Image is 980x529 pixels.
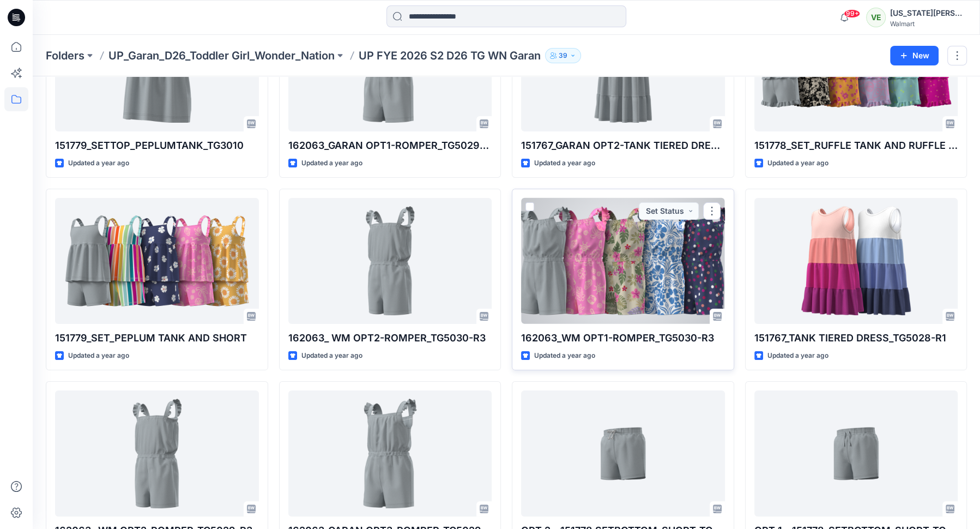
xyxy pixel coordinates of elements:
[767,158,828,169] p: Updated a year ago
[521,390,725,516] a: OPT 2 - 151778 SETBOTTOM_SHORT_TG8035
[534,158,595,169] p: Updated a year ago
[46,48,84,63] a: Folders
[866,8,886,27] div: VE
[521,330,725,346] p: 162063_WM OPT1-ROMPER_TG5030-R3
[359,48,541,63] p: UP FYE 2026 S2 D26 TG WN Garan
[521,138,725,153] p: 151767_GARAN OPT2-TANK TIERED DRESS_TG5028-R2_7.24.24
[521,198,725,324] a: 162063_WM OPT1-ROMPER_TG5030-R3
[559,50,567,62] p: 39
[890,7,966,20] div: [US_STATE][PERSON_NAME]
[754,330,958,346] p: 151767_TANK TIERED DRESS_TG5028-R1
[55,198,259,324] a: 151779_SET_PEPLUM TANK AND SHORT
[301,158,362,169] p: Updated a year ago
[754,390,958,516] a: OPT 1 - 151778_SETBOTTOM_SHORT_TG8035
[288,390,492,516] a: 162063_GARAN OPT3-ROMPER_TG5029-R3
[767,350,828,362] p: Updated a year ago
[545,48,581,63] button: 39
[108,48,335,63] a: UP_Garan_D26_Toddler Girl_Wonder_Nation
[288,198,492,324] a: 162063_ WM OPT2-ROMPER_TG5030-R3
[288,138,492,153] p: 162063_GARAN OPT1-ROMPER_TG5029-R3
[68,350,129,362] p: Updated a year ago
[55,138,259,153] p: 151779_SETTOP_PEPLUMTANK_TG3010
[754,198,958,324] a: 151767_TANK TIERED DRESS_TG5028-R1
[844,9,860,18] span: 99+
[890,46,939,65] button: New
[754,138,958,153] p: 151778_SET_RUFFLE TANK AND RUFFLE SHORT
[288,330,492,346] p: 162063_ WM OPT2-ROMPER_TG5030-R3
[890,20,966,28] div: Walmart
[534,350,595,362] p: Updated a year ago
[55,390,259,516] a: 162063_ WM OPT2-ROMPER_TG5029-R3
[301,350,362,362] p: Updated a year ago
[55,330,259,346] p: 151779_SET_PEPLUM TANK AND SHORT
[68,158,129,169] p: Updated a year ago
